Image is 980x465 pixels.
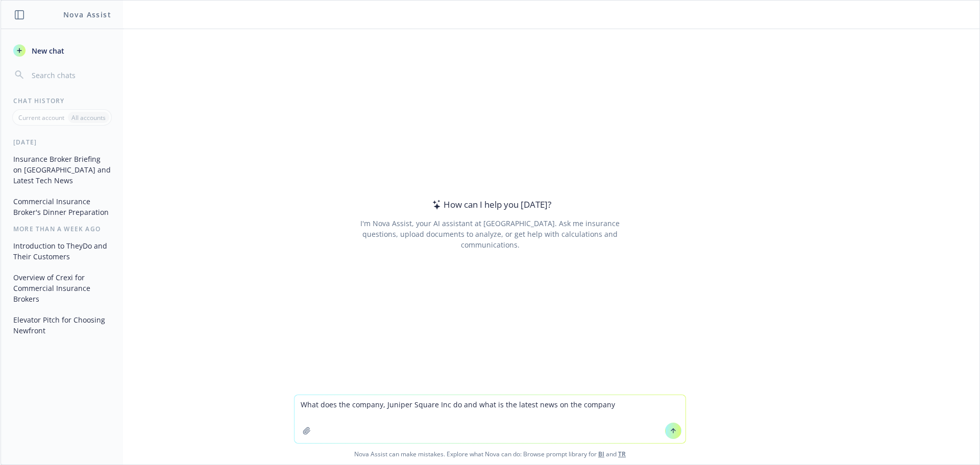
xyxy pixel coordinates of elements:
[9,41,115,60] button: New chat
[1,225,123,233] div: More than a week ago
[9,151,115,189] button: Insurance Broker Briefing on [GEOGRAPHIC_DATA] and Latest Tech News
[9,311,115,339] button: Elevator Pitch for Choosing Newfront
[63,9,111,20] h1: Nova Assist
[295,395,685,443] textarea: What does the company, Juniper Square Inc do and what is the latest news on the company
[1,138,123,146] div: [DATE]
[5,444,975,464] span: Nova Assist can make mistakes. Explore what Nova can do: Browse prompt library for and
[618,450,626,458] a: TR
[9,269,115,307] button: Overview of Crexi for Commercial Insurance Brokers
[1,96,123,105] div: Chat History
[598,450,604,458] a: BI
[30,45,64,56] span: New chat
[18,113,64,122] p: Current account
[71,113,106,122] p: All accounts
[346,218,633,250] div: I'm Nova Assist, your AI assistant at [GEOGRAPHIC_DATA]. Ask me insurance questions, upload docum...
[9,193,115,221] button: Commercial Insurance Broker's Dinner Preparation
[9,237,115,265] button: Introduction to TheyDo and Their Customers
[429,198,551,211] div: How can I help you [DATE]?
[30,68,111,82] input: Search chats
